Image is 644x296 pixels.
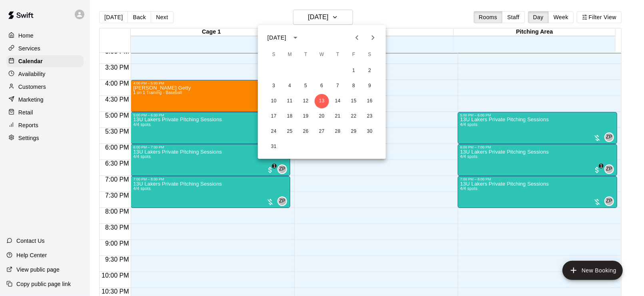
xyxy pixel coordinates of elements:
button: 29 [347,124,361,139]
button: 8 [347,79,361,93]
button: 17 [267,109,281,124]
button: 30 [363,124,377,139]
button: 12 [299,94,313,108]
button: 4 [283,79,297,93]
button: 2 [363,64,377,78]
button: 16 [363,94,377,108]
button: 23 [363,109,377,124]
button: 28 [331,124,345,139]
button: 5 [299,79,313,93]
button: 26 [299,124,313,139]
button: 20 [315,109,329,124]
span: Thursday [331,47,345,63]
span: Monday [283,47,297,63]
button: calendar view is open, switch to year view [289,31,302,44]
span: Saturday [363,47,377,63]
button: 25 [283,124,297,139]
span: Friday [347,47,361,63]
button: 27 [315,124,329,139]
button: 19 [299,109,313,124]
button: 18 [283,109,297,124]
button: 21 [331,109,345,124]
div: [DATE] [267,34,286,42]
button: 6 [315,79,329,93]
span: Sunday [267,47,281,63]
button: 22 [347,109,361,124]
button: 10 [267,94,281,108]
button: 7 [331,79,345,93]
button: 11 [283,94,297,108]
span: Tuesday [299,47,313,63]
button: Previous month [349,30,365,46]
button: 24 [267,124,281,139]
button: 31 [267,140,281,154]
button: 15 [347,94,361,108]
button: 1 [347,64,361,78]
button: 14 [331,94,345,108]
button: Next month [365,30,381,46]
button: 3 [267,79,281,93]
button: 9 [363,79,377,93]
span: Wednesday [315,47,329,63]
button: 13 [315,94,329,108]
